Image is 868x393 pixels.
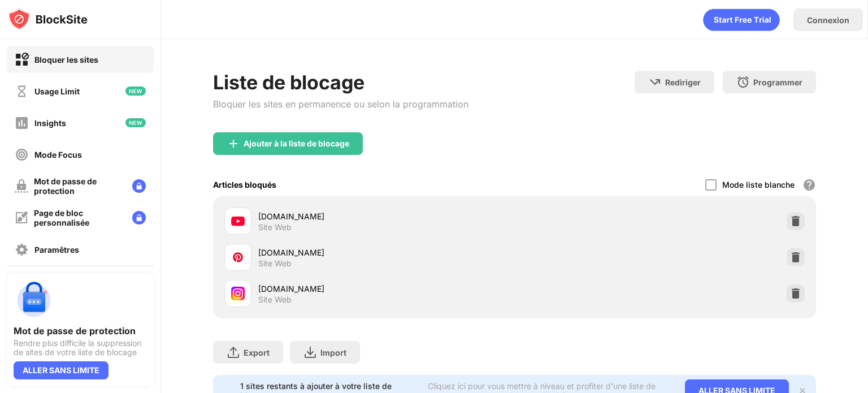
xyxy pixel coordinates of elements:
[125,118,146,127] img: new-icon.svg
[258,222,292,232] div: Site Web
[34,55,98,64] div: Bloquer les sites
[213,98,468,110] div: Bloquer les sites en permanence ou selon la programmation
[244,348,270,357] div: Export
[15,53,29,67] img: block-on.svg
[15,211,28,224] img: customize-block-page-off.svg
[258,210,514,222] div: [DOMAIN_NAME]
[34,87,80,96] div: Usage Limit
[753,77,802,87] div: Programmer
[14,325,147,336] div: Mot de passe de protection
[15,243,29,257] img: settings-off.svg
[231,214,245,228] img: favicons
[258,258,292,269] div: Site Web
[34,245,79,254] div: Paramêtres
[15,179,28,193] img: password-protection-off.svg
[15,84,29,98] img: time-usage-off.svg
[14,339,147,357] div: Rendre plus difficile la suppression de sites de votre liste de blocage
[213,71,468,94] div: Liste de blocage
[15,116,29,130] img: insights-off.svg
[132,179,146,193] img: lock-menu.svg
[125,87,146,96] img: new-icon.svg
[722,180,795,189] div: Mode liste blanche
[34,118,66,128] div: Insights
[258,295,292,305] div: Site Web
[807,15,849,25] div: Connexion
[34,176,123,196] div: Mot de passe de protection
[703,8,780,31] div: animation
[665,77,701,87] div: Rediriger
[213,180,276,189] div: Articles bloqués
[320,348,346,357] div: Import
[34,150,82,159] div: Mode Focus
[8,8,88,31] img: logo-blocksite.svg
[34,208,123,227] div: Page de bloc personnalisée
[14,280,54,321] img: push-password-protection.svg
[231,251,245,264] img: favicons
[14,361,108,379] div: ALLER SANS LIMITE
[132,211,146,224] img: lock-menu.svg
[244,139,349,148] div: Ajouter à la liste de blocage
[258,247,514,258] div: [DOMAIN_NAME]
[231,287,245,300] img: favicons
[15,148,29,162] img: focus-off.svg
[258,283,514,295] div: [DOMAIN_NAME]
